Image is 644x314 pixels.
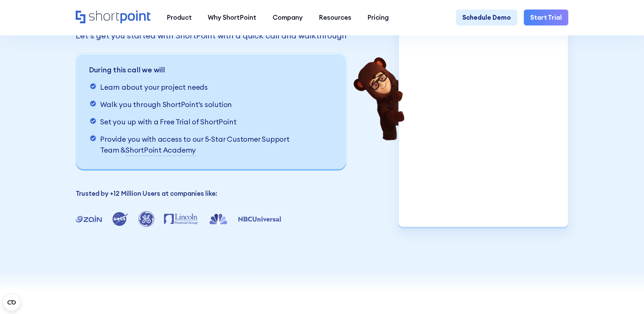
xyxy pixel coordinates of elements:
[367,13,389,22] div: Pricing
[100,82,208,93] p: Learn about your project needs
[76,11,151,24] a: Home
[360,10,397,25] a: Pricing
[76,189,348,198] p: Trusted by +12 Million Users at companies like:
[264,10,311,25] a: Company
[159,10,200,25] a: Product
[3,294,20,311] button: Open CMP widget
[167,13,192,22] div: Product
[100,99,232,110] p: Walk you through ShortPoint's solution
[76,30,348,42] p: Let's get you started with ShortPoint with a quick call and walkthrough
[126,145,196,156] a: ShortPoint Academy
[456,10,517,25] a: Schedule Demo
[100,134,307,156] p: Provide you with access to our 5-Star Customer Support Team &
[200,10,264,25] a: Why ShortPoint
[100,117,236,127] p: Set you up with a Free Trial of ShortPoint
[89,65,307,75] p: During this call we will
[208,13,256,22] div: Why ShortPoint
[610,281,644,314] iframe: Chat Widget
[319,13,351,22] div: Resources
[311,10,359,25] a: Resources
[273,13,303,22] div: Company
[524,10,568,25] a: Start Trial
